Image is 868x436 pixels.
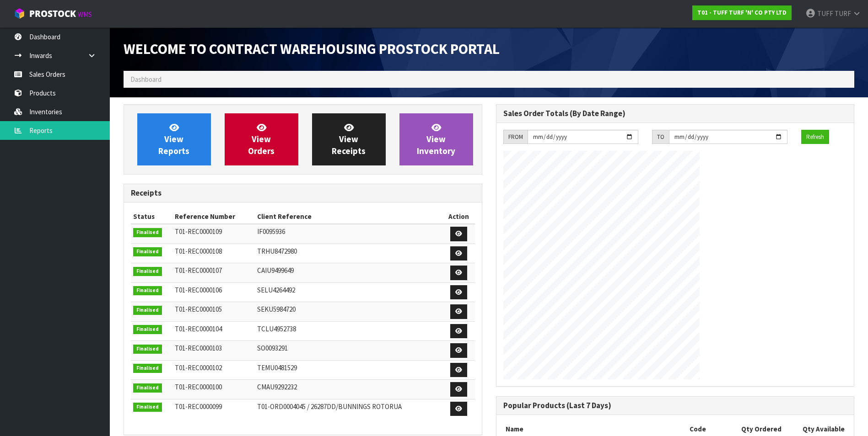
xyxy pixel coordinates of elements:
span: SELU4264492 [257,286,295,294]
span: IF0095936 [257,227,285,236]
h3: Sales Order Totals (By Date Range) [503,109,847,118]
div: FROM [503,130,528,144]
span: T01-REC0000099 [175,402,222,411]
th: Client Reference [255,209,443,224]
span: TRHU8472980 [257,247,297,255]
span: Finalised [133,325,162,334]
span: TCLU4952738 [257,324,296,333]
th: Status [131,209,173,224]
span: Welcome to Contract Warehousing ProStock Portal [124,40,500,58]
span: SEKU5984720 [257,305,296,314]
a: ViewReceipts [312,113,386,165]
span: View Reports [158,122,189,156]
span: CMAU9292232 [257,383,297,391]
span: Finalised [133,306,162,315]
span: Finalised [133,383,162,393]
span: T01-REC0000104 [175,324,222,333]
small: WMS [78,10,92,19]
span: View Receipts [332,122,366,156]
span: T01-REC0000102 [175,363,222,372]
span: T01-REC0000100 [175,383,222,391]
span: Finalised [133,345,162,354]
a: ViewOrders [225,113,298,165]
span: View Inventory [417,122,455,156]
span: SO0093291 [257,344,288,352]
span: T01-ORD0004045 / 26287DD/BUNNINGS ROTORUA [257,402,402,411]
span: Finalised [133,403,162,412]
span: TEMU0481529 [257,363,297,372]
span: Finalised [133,267,162,276]
span: CAIU9499649 [257,266,294,275]
span: Finalised [133,364,162,373]
th: Reference Number [173,209,254,224]
img: cube-alt.png [14,8,25,19]
a: ViewReports [137,113,211,165]
h3: Popular Products (Last 7 Days) [503,401,847,410]
button: Refresh [801,130,829,144]
a: ViewInventory [399,113,473,165]
th: Action [443,209,474,224]
span: ProStock [29,8,76,20]
span: Finalised [133,286,162,295]
span: T01-REC0000109 [175,227,222,236]
span: T01-REC0000106 [175,286,222,294]
span: Dashboard [130,75,162,84]
span: Finalised [133,228,162,237]
span: T01-REC0000108 [175,247,222,255]
span: T01-REC0000105 [175,305,222,314]
span: Finalised [133,247,162,256]
span: T01-REC0000107 [175,266,222,275]
h3: Receipts [131,189,475,197]
strong: T01 - TUFF TURF 'N' CO PTY LTD [697,9,787,16]
span: TUFF TURF [817,9,851,18]
div: TO [652,130,669,144]
span: View Orders [248,122,275,156]
span: T01-REC0000103 [175,344,222,352]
